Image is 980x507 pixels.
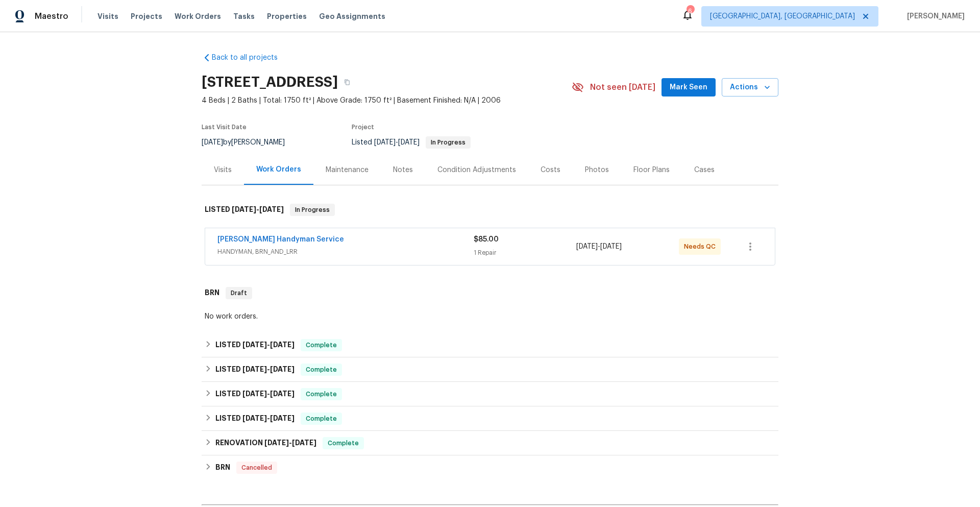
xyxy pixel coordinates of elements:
span: Complete [302,365,341,375]
span: [DATE] [600,243,622,250]
span: Tasks [233,13,255,20]
span: Complete [324,438,363,448]
div: Photos [585,165,609,175]
span: Draft [227,288,251,298]
div: Cases [694,165,715,175]
div: Work Orders [256,164,301,175]
div: Condition Adjustments [437,165,516,175]
button: Copy Address [338,73,356,91]
span: - [374,139,420,146]
span: Actions [730,81,770,94]
span: Properties [267,11,307,21]
a: [PERSON_NAME] Handyman Service [217,236,344,243]
div: BRN Cancelled [202,455,778,480]
span: Complete [302,389,341,399]
span: [DATE] [242,366,267,373]
div: Floor Plans [633,165,670,175]
div: Costs [541,165,560,175]
span: [DATE] [576,243,598,250]
span: [DATE] [270,390,295,397]
h6: LISTED [205,204,284,216]
span: $85.00 [474,236,499,243]
h6: BRN [215,462,230,474]
span: - [242,341,295,348]
span: Projects [131,11,162,21]
h6: BRN [205,287,219,299]
span: - [576,242,622,252]
span: Visits [97,11,118,21]
span: [DATE] [232,206,256,213]
div: Notes [393,165,413,175]
div: 6 [687,6,694,16]
h6: LISTED [215,364,295,376]
span: - [264,439,316,446]
span: - [232,206,284,213]
span: [GEOGRAPHIC_DATA], [GEOGRAPHIC_DATA] [710,11,855,21]
span: [DATE] [374,139,396,146]
div: LISTED [DATE]-[DATE]Complete [202,333,778,357]
span: [DATE] [202,139,223,146]
span: Mark Seen [670,81,707,94]
div: LISTED [DATE]-[DATE]In Progress [202,194,778,226]
div: BRN Draft [202,277,778,309]
span: [DATE] [398,139,420,146]
h2: [STREET_ADDRESS] [202,77,338,87]
div: LISTED [DATE]-[DATE]Complete [202,382,778,406]
span: Complete [302,340,341,350]
span: Needs QC [684,242,720,252]
span: Geo Assignments [319,11,385,21]
button: Actions [722,78,778,97]
div: LISTED [DATE]-[DATE]Complete [202,406,778,431]
span: 4 Beds | 2 Baths | Total: 1750 ft² | Above Grade: 1750 ft² | Basement Finished: N/A | 2006 [202,95,572,106]
span: In Progress [291,205,334,215]
span: Complete [302,414,341,424]
button: Mark Seen [661,78,716,97]
span: [DATE] [292,439,316,446]
div: 1 Repair [474,248,576,258]
span: Last Visit Date [202,124,247,130]
h6: LISTED [215,339,295,351]
a: Back to all projects [202,53,300,63]
span: Cancelled [237,463,276,473]
span: In Progress [427,139,470,146]
span: [PERSON_NAME] [903,11,965,21]
span: [DATE] [242,415,267,422]
h6: LISTED [215,413,295,425]
span: - [242,366,295,373]
span: Listed [352,139,471,146]
span: Not seen [DATE] [590,82,655,92]
span: HANDYMAN, BRN_AND_LRR [217,247,474,257]
div: LISTED [DATE]-[DATE]Complete [202,357,778,382]
span: Maestro [35,11,68,21]
div: Maintenance [326,165,369,175]
span: Project [352,124,374,130]
h6: LISTED [215,388,295,400]
span: [DATE] [264,439,289,446]
div: No work orders. [205,311,775,322]
div: Visits [214,165,232,175]
span: - [242,390,295,397]
div: RENOVATION [DATE]-[DATE]Complete [202,431,778,455]
span: [DATE] [270,341,295,348]
span: Work Orders [175,11,221,21]
h6: RENOVATION [215,437,316,449]
span: [DATE] [270,366,295,373]
span: [DATE] [270,415,295,422]
span: [DATE] [242,341,267,348]
div: by [PERSON_NAME] [202,136,297,149]
span: - [242,415,295,422]
span: [DATE] [242,390,267,397]
span: [DATE] [259,206,284,213]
